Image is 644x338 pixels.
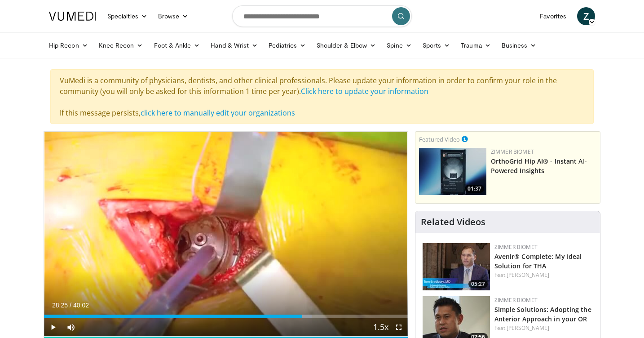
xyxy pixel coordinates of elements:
[372,318,390,336] button: Playback Rate
[44,36,93,54] a: Hip Recon
[494,271,593,279] div: Feat.
[419,135,460,143] small: Featured Video
[534,7,572,25] a: Favorites
[465,185,484,193] span: 01:37
[311,36,381,54] a: Shoulder & Elbow
[419,148,486,195] a: 01:37
[491,157,587,175] a: OrthoGrid Hip AI® - Instant AI-Powered Insights
[50,69,594,124] div: VuMedi is a community of physicians, dentists, and other clinical professionals. Please update yo...
[419,148,486,195] img: 51d03d7b-a4ba-45b7-9f92-2bfbd1feacc3.150x105_q85_crop-smart_upscale.jpg
[468,280,488,288] span: 05:27
[491,148,534,156] a: Zimmer Biomet
[390,318,408,336] button: Fullscreen
[102,7,153,25] a: Specialties
[494,296,538,304] a: Zimmer Biomet
[52,302,68,309] span: 28:25
[205,36,263,54] a: Hand & Wrist
[73,302,89,309] span: 40:02
[153,7,194,25] a: Browse
[381,36,417,54] a: Spine
[62,318,80,336] button: Mute
[507,271,549,279] a: [PERSON_NAME]
[44,318,62,336] button: Play
[423,243,490,290] a: 05:27
[507,324,549,332] a: [PERSON_NAME]
[455,36,496,54] a: Trauma
[494,252,582,270] a: Avenir® Complete: My Ideal Solution for THA
[263,36,311,54] a: Pediatrics
[70,302,71,309] span: /
[301,86,428,96] a: Click here to update your information
[141,108,295,118] a: click here to manually edit your organizations
[577,7,595,25] a: Z
[417,36,456,54] a: Sports
[232,5,412,27] input: Search topics, interventions
[49,12,97,21] img: VuMedi Logo
[496,36,542,54] a: Business
[93,36,149,54] a: Knee Recon
[44,315,408,318] div: Progress Bar
[494,324,593,332] div: Feat.
[494,305,591,323] a: Simple Solutions: Adopting the Anterior Approach in your OR
[44,132,408,337] video-js: Video Player
[421,217,485,227] h4: Related Videos
[423,243,490,290] img: 34658faa-42cf-45f9-ba82-e22c653dfc78.150x105_q85_crop-smart_upscale.jpg
[494,243,538,251] a: Zimmer Biomet
[149,36,206,54] a: Foot & Ankle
